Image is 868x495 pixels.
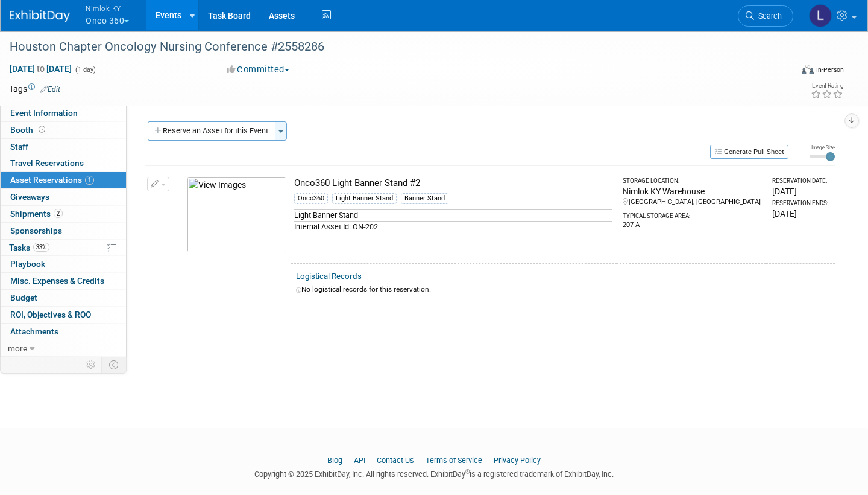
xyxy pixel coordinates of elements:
[74,66,96,74] span: (1 day)
[367,456,375,465] span: |
[10,108,78,118] span: Event Information
[772,208,830,220] div: [DATE]
[10,158,84,168] span: Travel Reservations
[54,209,63,218] span: 2
[294,193,328,204] div: Onco360
[623,220,761,230] div: 207-A
[81,357,102,372] td: Personalize Event Tab Strip
[294,221,612,232] div: Internal Asset Id: ON-202
[294,177,612,190] div: Onco360 Light Banner Stand #2
[754,11,782,21] span: Search
[1,240,126,256] a: Tasks33%
[187,177,286,252] img: View Images
[10,226,62,235] span: Sponsorships
[10,142,28,152] span: Staff
[332,193,397,204] div: Light Banner Stand
[772,199,830,208] div: Reservation Ends:
[816,65,844,74] div: In-Person
[10,10,70,22] img: ExhibitDay
[710,145,788,159] button: Generate Pull Sheet
[623,207,761,220] div: Typical Storage Area:
[1,189,126,205] a: Giveaways
[1,122,126,138] a: Booth
[9,243,49,252] span: Tasks
[296,284,830,295] div: No logistical records for this reservation.
[802,65,814,74] img: Format-Inperson.png
[86,2,129,14] span: Nimlok KY
[465,468,470,475] sup: ®
[1,324,126,340] a: Attachments
[1,307,126,323] a: ROI, Objectives & ROO
[809,4,832,27] img: Luc Schaefer
[222,63,294,76] button: Committed
[1,273,126,289] a: Misc. Expenses & Credits
[296,272,362,281] a: Logistical Records
[720,63,844,81] div: Event Format
[401,193,448,204] div: Banner Stand
[9,83,60,95] td: Tags
[5,36,773,58] div: Houston Chapter Oncology Nursing Conference #2558286
[1,172,126,188] a: Asset Reservations1
[344,456,352,465] span: |
[85,176,94,185] span: 1
[148,121,275,141] button: Reserve an Asset for this Event
[10,175,94,185] span: Asset Reservations
[8,343,27,353] span: more
[772,177,830,185] div: Reservation Date:
[1,105,126,121] a: Event Information
[327,456,342,465] a: Blog
[102,357,127,372] td: Toggle Event Tabs
[1,155,126,171] a: Travel Reservations
[10,276,104,286] span: Misc. Expenses & Credits
[623,197,761,207] div: [GEOGRAPHIC_DATA], [GEOGRAPHIC_DATA]
[33,243,49,252] span: 33%
[1,223,126,239] a: Sponsorships
[623,177,761,185] div: Storage Location:
[10,125,48,135] span: Booth
[10,209,63,219] span: Shipments
[10,310,91,319] span: ROI, Objectives & ROO
[416,456,424,465] span: |
[772,185,830,197] div: [DATE]
[354,456,365,465] a: API
[10,327,58,336] span: Attachments
[484,456,492,465] span: |
[1,256,126,272] a: Playbook
[1,206,126,222] a: Shipments2
[623,185,761,197] div: Nimlok KY Warehouse
[294,209,612,221] div: Light Banner Stand
[811,83,843,89] div: Event Rating
[35,64,46,74] span: to
[1,139,126,155] a: Staff
[36,125,48,134] span: Booth not reserved yet
[10,293,37,302] span: Budget
[40,85,60,94] a: Edit
[377,456,414,465] a: Contact Us
[426,456,482,465] a: Terms of Service
[9,63,72,74] span: [DATE] [DATE]
[10,259,45,269] span: Playbook
[10,192,49,202] span: Giveaways
[810,144,835,151] div: Image Size
[738,5,793,27] a: Search
[1,340,126,357] a: more
[494,456,541,465] a: Privacy Policy
[1,290,126,306] a: Budget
